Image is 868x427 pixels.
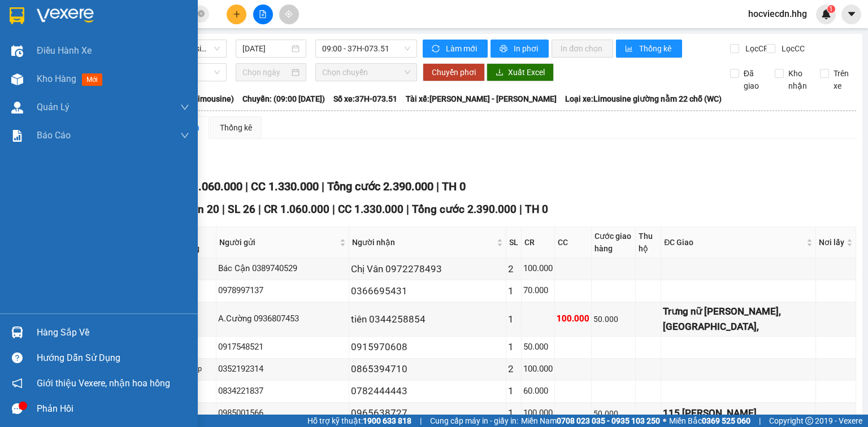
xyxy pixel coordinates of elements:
[508,361,519,377] div: 2
[218,385,347,398] div: 0834221837
[242,93,325,105] span: Chuyến: (09:00 [DATE])
[805,417,813,425] span: copyright
[565,93,722,105] span: Loại xe: Limousine giường nằm 22 chỗ (WC)
[593,313,633,325] div: 50.000
[11,130,23,142] img: solution-icon
[183,203,219,216] span: Đơn 20
[218,262,347,276] div: Bác Cận 0389740529
[664,236,804,249] span: ĐC Giao
[264,203,329,216] span: CR 1.060.000
[741,42,770,55] span: Lọc CR
[351,339,504,355] div: 0915970608
[82,73,102,86] span: mới
[11,45,23,57] img: warehouse-icon
[821,9,831,19] img: icon-new-feature
[363,416,411,425] strong: 1900 633 818
[552,40,613,58] button: In đơn chọn
[351,384,504,399] div: 0782444443
[847,9,857,19] span: caret-down
[430,415,518,427] span: Cung cấp máy in - giấy in:
[506,227,522,258] th: SL
[739,7,816,21] span: hocviecdn.hhg
[636,227,661,258] th: Thu hộ
[523,262,553,276] div: 100.000
[259,10,267,18] span: file-add
[557,416,660,425] strong: 0708 023 035 - 0935 103 250
[508,66,545,79] span: Xuất Excel
[351,312,504,327] div: tiên 0344258854
[11,102,23,114] img: warehouse-icon
[12,352,23,363] span: question-circle
[784,67,811,92] span: Kho nhận
[37,324,189,341] div: Hàng sắp về
[28,11,99,36] strong: HÃNG XE HẢI HOÀNG GIA
[218,363,347,376] div: 0352192314
[491,40,549,58] button: printerIn phơi
[827,5,835,13] sup: 1
[514,42,540,55] span: In phơi
[592,227,636,258] th: Cước giao hàng
[487,63,554,81] button: downloadXuất Excel
[639,42,673,55] span: Thống kê
[218,341,347,354] div: 0917548521
[555,227,592,258] th: CC
[251,180,319,193] span: CC 1.330.000
[258,203,261,216] span: |
[227,5,246,24] button: plus
[11,326,23,338] img: warehouse-icon
[829,5,833,13] span: 1
[442,180,466,193] span: TH 0
[6,47,19,103] img: logo
[37,350,189,367] div: Hướng dẫn sử dụng
[412,203,517,216] span: Tổng cước 2.390.000
[233,10,241,18] span: plus
[322,64,411,81] span: Chọn chuyến
[37,100,70,114] span: Quản Lý
[663,406,814,421] div: 115 [PERSON_NAME]
[423,63,485,81] button: Chuyển phơi
[198,9,205,20] span: close-circle
[557,312,589,326] div: 100.000
[37,128,71,142] span: Báo cáo
[285,10,293,18] span: aim
[12,403,23,414] span: message
[35,82,92,107] strong: PHIẾU GỬI HÀNG
[523,284,553,298] div: 70.000
[436,180,439,193] span: |
[322,40,411,57] span: 09:00 - 37H-073.51
[521,415,660,427] span: Miền Nam
[522,227,555,258] th: CR
[669,415,750,427] span: Miền Bắc
[351,262,504,277] div: Chị Vân 0972278493
[218,284,347,298] div: 0978997137
[245,180,248,193] span: |
[218,312,347,326] div: A.Cường 0936807453
[220,121,252,134] div: Thống kê
[777,42,806,55] span: Lọc CC
[508,284,519,299] div: 1
[332,203,335,216] span: |
[500,45,509,54] span: printer
[351,406,504,421] div: 0965638727
[37,73,76,84] span: Kho hàng
[406,203,409,216] span: |
[420,415,422,427] span: |
[508,262,519,277] div: 2
[12,378,23,389] span: notification
[37,376,170,390] span: Giới thiệu Vexere, nhận hoa hồng
[508,384,519,399] div: 1
[279,5,299,24] button: aim
[523,407,553,420] div: 100.000
[175,180,242,193] span: CR 1.060.000
[11,73,23,85] img: warehouse-icon
[406,93,557,105] span: Tài xế: [PERSON_NAME] - [PERSON_NAME]
[37,43,92,58] span: Điều hành xe
[333,93,397,105] span: Số xe: 37H-073.51
[702,416,750,425] strong: 0369 525 060
[523,385,553,398] div: 60.000
[338,203,403,216] span: CC 1.330.000
[222,203,225,216] span: |
[593,407,633,420] div: 50.000
[819,236,844,249] span: Nơi lấy
[327,180,433,193] span: Tổng cước 2.390.000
